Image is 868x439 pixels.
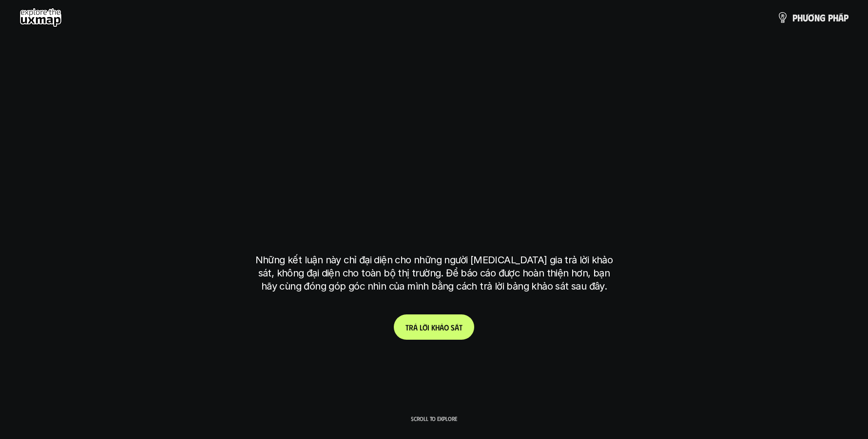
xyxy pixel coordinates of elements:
[808,12,814,23] span: ơ
[411,415,457,422] p: Scroll to explore
[405,323,409,332] span: T
[797,12,803,23] span: h
[440,323,444,332] span: ả
[444,323,449,332] span: o
[423,323,427,332] span: ờ
[820,12,826,23] span: g
[803,12,808,23] span: ư
[256,114,612,155] h1: phạm vi công việc của
[431,323,435,332] span: k
[260,191,608,232] h1: tại [GEOGRAPHIC_DATA]
[455,323,459,332] span: á
[401,91,475,102] h6: Kết quả nghiên cứu
[251,254,617,293] p: Những kết luận này chỉ đại diện cho những người [MEDICAL_DATA] gia trả lời khảo sát, không đại di...
[844,12,849,23] span: p
[833,12,838,23] span: h
[814,12,820,23] span: n
[777,8,849,27] a: phươngpháp
[792,12,797,23] span: p
[459,323,463,332] span: t
[413,323,418,332] span: ả
[409,323,413,332] span: r
[420,323,423,332] span: l
[435,323,440,332] span: h
[427,323,429,332] span: i
[838,12,844,23] span: á
[451,323,455,332] span: s
[828,12,833,23] span: p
